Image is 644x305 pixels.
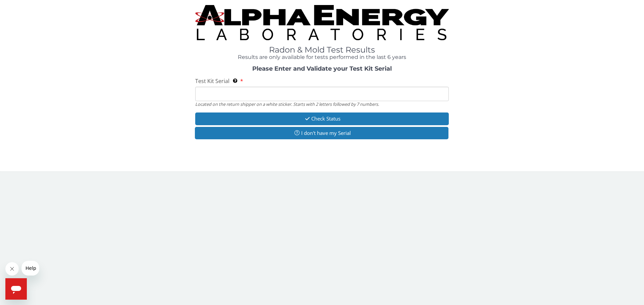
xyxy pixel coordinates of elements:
[5,262,19,276] iframe: Close message
[195,112,449,125] button: Check Status
[252,65,392,72] strong: Please Enter and Validate your Test Kit Serial
[195,46,449,54] h1: Radon & Mold Test Results
[195,77,229,85] span: Test Kit Serial
[21,261,39,276] iframe: Message from company
[5,278,27,300] iframe: Button to launch messaging window
[195,54,449,60] h4: Results are only available for tests performed in the last 6 years
[195,127,448,139] button: I don't have my Serial
[195,5,449,40] img: TightCrop.jpg
[195,101,449,107] div: Located on the return shipper on a white sticker. Starts with 2 letters followed by 7 numbers.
